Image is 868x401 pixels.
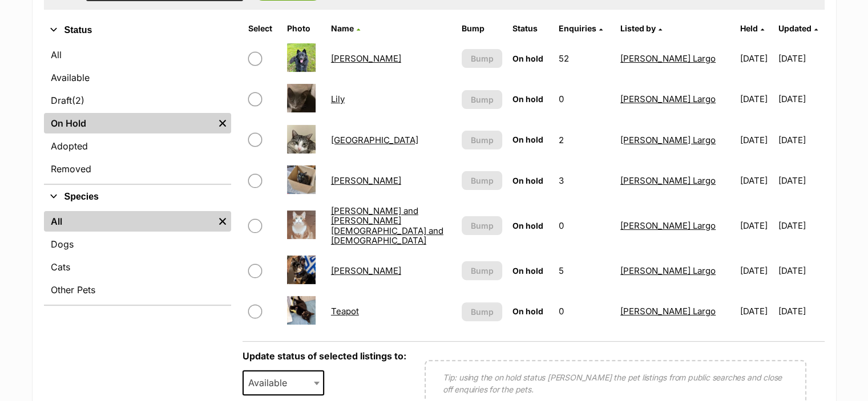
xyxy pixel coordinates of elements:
[44,90,231,111] a: Draft
[443,371,788,395] p: Tip: using the on hold status [PERSON_NAME] the pet listings from public searches and close off e...
[287,84,316,112] img: Lily
[287,43,316,72] img: Archer
[778,201,823,250] td: [DATE]
[44,159,231,179] a: Removed
[243,370,325,395] span: Available
[44,280,231,300] a: Other Pets
[331,23,354,33] span: Name
[44,42,231,184] div: Status
[282,19,325,38] th: Photo
[44,234,231,254] a: Dogs
[331,53,401,64] a: [PERSON_NAME]
[620,23,656,33] span: Listed by
[470,175,493,187] span: Bump
[620,220,716,231] a: [PERSON_NAME] Largo
[620,94,716,104] a: [PERSON_NAME] Largo
[462,261,502,280] button: Bump
[214,113,231,133] a: Remove filter
[620,135,716,145] a: [PERSON_NAME] Largo
[736,251,777,290] td: [DATE]
[620,175,716,186] a: [PERSON_NAME] Largo
[44,113,214,133] a: On Hold
[778,23,812,33] span: Updated
[44,136,231,156] a: Adopted
[44,189,231,204] button: Species
[331,265,401,276] a: [PERSON_NAME]
[244,375,298,391] span: Available
[44,44,231,65] a: All
[457,19,506,38] th: Bump
[331,23,360,33] a: Name
[778,23,818,33] a: Updated
[778,251,823,290] td: [DATE]
[243,350,406,362] label: Update status of selected listings to:
[554,161,615,200] td: 3
[462,216,502,235] button: Bump
[331,205,443,246] a: [PERSON_NAME] and [PERSON_NAME] [DEMOGRAPHIC_DATA] and [DEMOGRAPHIC_DATA]
[778,291,823,331] td: [DATE]
[559,23,596,33] span: translation missing: en.admin.listings.index.attributes.enquiries
[214,211,231,232] a: Remove filter
[44,67,231,88] a: Available
[470,265,493,277] span: Bump
[736,161,777,200] td: [DATE]
[554,251,615,290] td: 5
[736,39,777,78] td: [DATE]
[470,220,493,232] span: Bump
[559,23,603,33] a: Enquiries
[778,39,823,78] td: [DATE]
[512,266,543,276] span: On hold
[44,257,231,277] a: Cats
[470,94,493,106] span: Bump
[620,306,716,317] a: [PERSON_NAME] Largo
[736,79,777,119] td: [DATE]
[331,94,345,104] a: Lily
[244,19,281,38] th: Select
[554,39,615,78] td: 52
[620,265,716,276] a: [PERSON_NAME] Largo
[508,19,554,38] th: Status
[462,49,502,68] button: Bump
[512,306,543,316] span: On hold
[740,23,764,33] a: Held
[554,120,615,160] td: 2
[331,306,359,317] a: Teapot
[736,291,777,331] td: [DATE]
[736,120,777,160] td: [DATE]
[72,94,84,107] span: (2)
[462,131,502,149] button: Bump
[736,201,777,250] td: [DATE]
[778,79,823,119] td: [DATE]
[512,176,543,185] span: On hold
[470,134,493,146] span: Bump
[462,302,502,321] button: Bump
[620,23,662,33] a: Listed by
[554,201,615,250] td: 0
[778,161,823,200] td: [DATE]
[512,221,543,230] span: On hold
[554,79,615,119] td: 0
[512,94,543,104] span: On hold
[287,125,316,153] img: Memphis
[470,52,493,64] span: Bump
[331,175,401,186] a: [PERSON_NAME]
[778,120,823,160] td: [DATE]
[740,23,758,33] span: Held
[331,135,418,145] a: [GEOGRAPHIC_DATA]
[462,171,502,190] button: Bump
[620,53,716,64] a: [PERSON_NAME] Largo
[512,54,543,63] span: On hold
[554,291,615,331] td: 0
[44,211,214,232] a: All
[44,23,231,38] button: Status
[470,306,493,318] span: Bump
[462,90,502,109] button: Bump
[287,210,316,239] img: Murray and Zena 10yo and 2 yo
[512,135,543,144] span: On hold
[44,209,231,305] div: Species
